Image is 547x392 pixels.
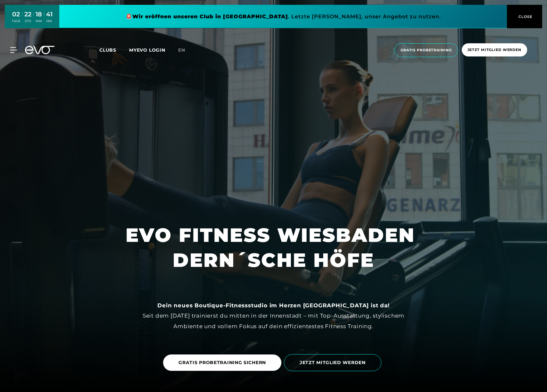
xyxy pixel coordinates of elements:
button: CLOSE [507,5,542,28]
div: 41 [46,10,53,19]
a: en [178,47,193,54]
div: Seit dem [DATE] trainierst du mitten in der Innenstadt – mit Top-Ausstattung, stylischem Ambiente... [129,300,418,331]
span: CLOSE [517,14,533,20]
a: JETZT MITGLIED WERDEN [284,349,384,376]
a: GRATIS PROBETRAINING SICHERN [163,354,281,371]
div: : [44,10,45,27]
span: en [178,47,185,53]
h1: EVO FITNESS WIESBADEN DERN´SCHE HÖFE [126,223,422,273]
div: 18 [36,10,42,19]
a: Gratis Probetraining [393,43,460,57]
span: Clubs [99,47,116,53]
a: MYEVO LOGIN [129,47,165,53]
span: Gratis Probetraining [401,47,452,53]
span: GRATIS PROBETRAINING SICHERN [178,359,266,366]
span: JETZT MITGLIED WERDEN [300,359,366,366]
a: Jetzt Mitglied werden [460,43,529,57]
div: 22 [24,10,31,19]
span: Jetzt Mitglied werden [468,47,521,53]
div: : [33,10,34,27]
div: TAGE [12,19,20,23]
div: SEK [46,19,53,23]
div: 02 [12,10,20,19]
strong: Dein neues Boutique-Fitnessstudio im Herzen [GEOGRAPHIC_DATA] ist da! [157,302,389,309]
div: : [22,10,23,27]
div: STD [24,19,31,23]
a: Clubs [99,47,129,53]
div: MIN [36,19,42,23]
